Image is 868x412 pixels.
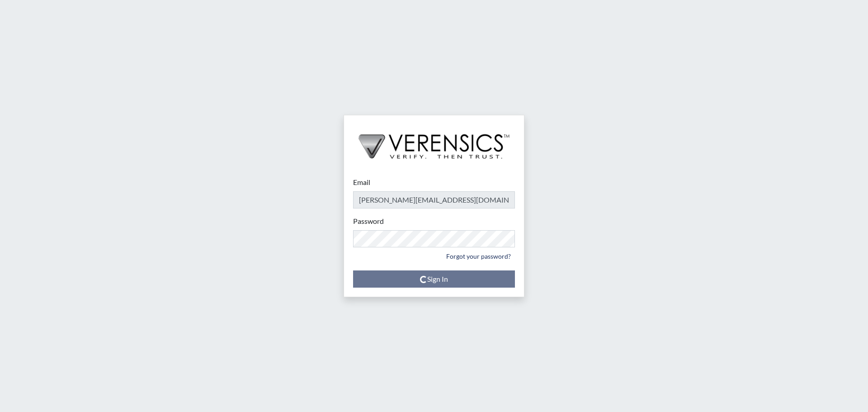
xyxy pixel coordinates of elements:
label: Password [353,216,384,227]
img: logo-wide-black.2aad4157.png [344,115,524,168]
button: Sign In [353,270,515,288]
a: Forgot your password? [442,249,515,263]
input: Email [353,191,515,208]
label: Email [353,177,370,188]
